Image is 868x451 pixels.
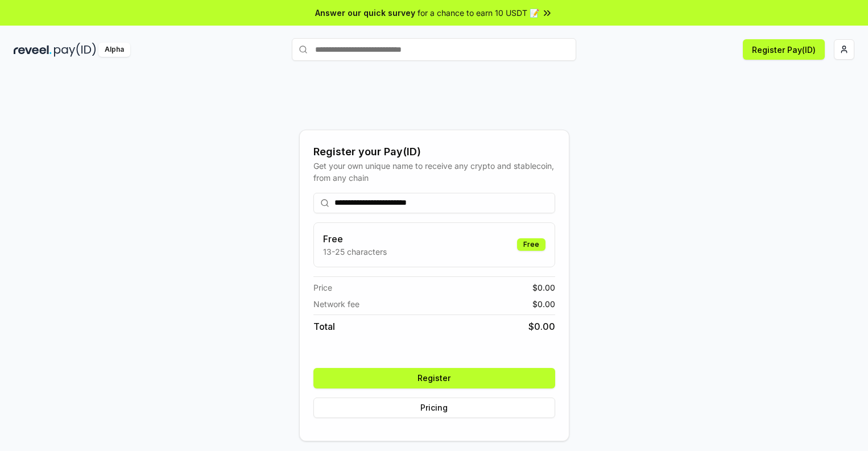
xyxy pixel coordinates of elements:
[532,298,555,310] span: $ 0.00
[14,43,52,57] img: reveel_dark
[315,7,415,19] span: Answer our quick survey
[313,320,335,333] span: Total
[54,43,96,57] img: pay_id
[528,320,555,333] span: $ 0.00
[313,160,555,184] div: Get your own unique name to receive any crypto and stablecoin, from any chain
[313,144,555,160] div: Register your Pay(ID)
[517,238,545,251] div: Free
[323,232,387,246] h3: Free
[418,7,539,19] span: for a chance to earn 10 USDT 📝
[313,368,555,388] button: Register
[313,398,555,418] button: Pricing
[313,282,332,293] span: Price
[323,246,387,258] p: 13-25 characters
[743,39,825,60] button: Register Pay(ID)
[532,282,555,293] span: $ 0.00
[98,43,130,57] div: Alpha
[313,298,359,310] span: Network fee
